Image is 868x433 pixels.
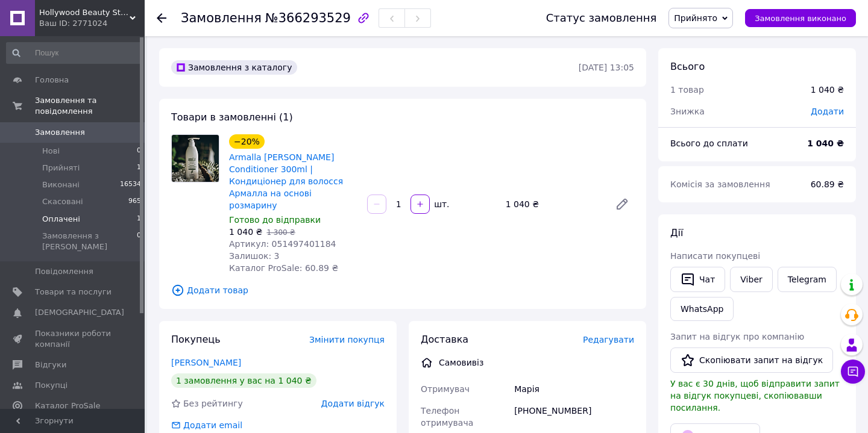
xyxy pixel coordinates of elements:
span: Додати відгук [321,399,385,408]
span: Hollywood Beauty Store / МАТЕРІАЛИ ДЛЯ БʼЮТІ МАЙСТРІВ✨КОСМЕТИКА ДЛЯ ВОЛОССЯ✨ [39,7,130,18]
span: Змінити покупця [309,335,385,344]
a: Telegram [778,267,837,292]
button: Чат з покупцем [841,360,865,384]
span: 965 [128,196,141,207]
span: Запит на відгук про компанію [670,332,804,341]
div: −20% [229,134,265,149]
span: Товари та послуги [35,287,112,297]
span: 1 товар [670,85,704,95]
span: №366293529 [265,11,351,25]
div: Марія [512,378,637,400]
span: [DEMOGRAPHIC_DATA] [35,307,124,318]
span: 1 040 ₴ [229,227,262,237]
div: Додати email [182,419,244,431]
button: Чат [670,267,725,292]
a: [PERSON_NAME] [171,358,241,367]
div: Замовлення з каталогу [171,60,297,75]
span: Артикул: 051497401184 [229,239,336,249]
span: Замовлення та повідомлення [35,95,145,117]
a: Viber [730,267,772,292]
span: Прийняті [42,163,80,173]
span: Оплачені [42,214,80,225]
span: Покупці [35,380,68,391]
span: Редагувати [583,335,634,344]
div: шт. [431,198,450,210]
span: 1 [137,163,141,173]
span: У вас є 30 днів, щоб відправити запит на відгук покупцеві, скопіювавши посилання. [670,379,840,413]
button: Замовлення виконано [745,9,856,27]
img: Armalla Rosemary Conditioner 300ml | Кондиціонер для волосся Армалла на основі розмарину [172,135,219,182]
span: Всього [670,61,705,72]
div: Додати email [170,419,244,431]
a: Armalla [PERSON_NAME] Conditioner 300ml | Кондиціонер для волосся Армалла на основі розмарину [229,152,343,210]
span: Скасовані [42,196,83,207]
div: Статус замовлення [546,12,657,24]
div: 1 040 ₴ [501,196,605,213]
span: Головна [35,75,69,86]
span: Комісія за замовлення [670,179,770,189]
span: 0 [137,231,141,252]
span: Залишок: 3 [229,251,280,261]
span: 0 [137,146,141,157]
span: Показники роботи компанії [35,328,112,350]
span: Дії [670,227,683,238]
span: Написати покупцеві [670,251,760,261]
span: Готово до відправки [229,215,321,225]
span: Замовлення [181,11,262,25]
div: Повернутися назад [157,12,166,24]
span: Замовлення з [PERSON_NAME] [42,231,137,252]
div: 1 040 ₴ [811,84,844,96]
time: [DATE] 13:05 [579,63,634,72]
span: Нові [42,146,60,157]
span: Додати [811,107,844,116]
a: WhatsApp [670,297,734,321]
span: Товари в замовленні (1) [171,111,293,123]
b: 1 040 ₴ [807,139,844,148]
div: Самовивіз [436,357,486,369]
span: Без рейтингу [183,399,243,408]
span: Виконані [42,179,80,190]
a: Редагувати [610,192,634,216]
span: Відгуки [35,360,66,370]
span: 60.89 ₴ [811,179,844,189]
span: Отримувач [421,384,470,394]
span: Замовлення виконано [755,14,846,23]
span: Прийнято [674,13,717,23]
span: 16534 [120,179,141,190]
span: Доставка [421,334,468,345]
span: Каталог ProSale [35,400,100,411]
span: Знижка [670,107,705,116]
div: 1 замовлення у вас на 1 040 ₴ [171,373,316,388]
span: Телефон отримувача [421,406,473,428]
span: Всього до сплати [670,139,748,148]
span: Каталог ProSale: 60.89 ₴ [229,263,338,273]
span: Додати товар [171,284,634,297]
span: Повідомлення [35,266,93,277]
span: Покупець [171,334,221,345]
button: Скопіювати запит на відгук [670,347,833,373]
span: 1 [137,214,141,225]
div: Ваш ID: 2771024 [39,18,145,29]
span: 1 300 ₴ [266,228,295,237]
input: Пошук [6,42,142,64]
span: Замовлення [35,127,85,138]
